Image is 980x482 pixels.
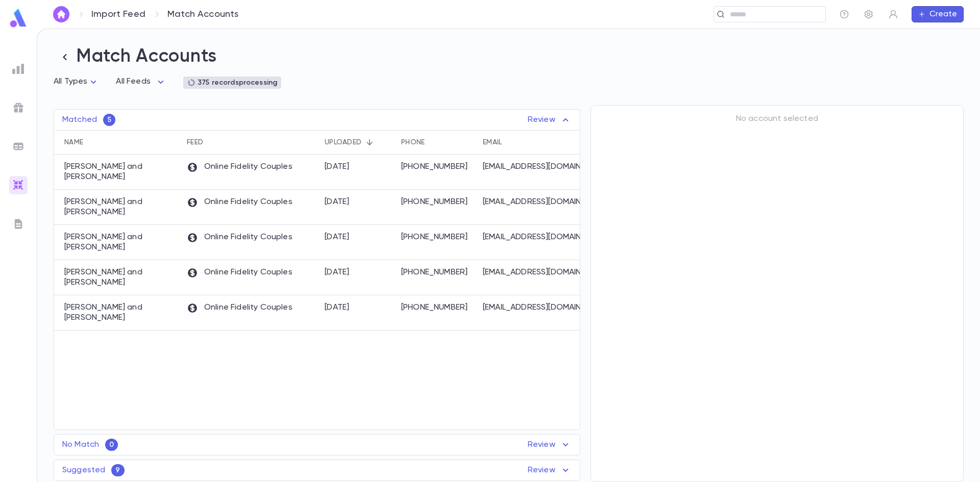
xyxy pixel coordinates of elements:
[361,134,378,150] button: Sort
[483,232,595,242] p: [EMAIL_ADDRESS][DOMAIN_NAME]
[64,267,177,288] p: [PERSON_NAME] and [PERSON_NAME]
[401,232,473,242] p: [PHONE_NUMBER]
[12,140,24,153] img: batches_grey.339ca447c9d9533ef1741baa751efc33.svg
[64,130,83,155] div: Name
[320,130,396,155] div: Uploaded
[528,114,572,126] p: Review
[187,162,292,173] p: Online Fidelity Couples
[401,162,473,172] p: [PHONE_NUMBER]
[401,267,473,277] p: [PHONE_NUMBER]
[325,302,350,313] div: 8/18/2025
[325,197,350,207] div: 8/18/2025
[64,232,177,252] p: [PERSON_NAME] and [PERSON_NAME]
[483,197,595,207] p: [EMAIL_ADDRESS][DOMAIN_NAME]
[55,10,67,18] img: home_white.a664292cf8c1dea59945f0da9f25487c.svg
[325,162,350,172] div: 8/18/2025
[8,8,29,28] img: logo
[54,78,87,86] span: All Types
[401,197,473,207] p: [PHONE_NUMBER]
[187,79,277,87] div: 375 records processing
[483,267,595,277] p: [EMAIL_ADDRESS][DOMAIN_NAME]
[116,78,150,86] span: All Feeds
[187,197,292,208] p: Online Fidelity Couples
[64,197,177,217] p: [PERSON_NAME] and [PERSON_NAME]
[62,115,97,125] p: Matched
[325,130,361,155] div: Uploaded
[325,267,350,277] div: 8/18/2025
[187,302,292,314] p: Online Fidelity Couples
[396,130,478,155] div: Phone
[12,179,24,191] img: imports_gradient.a72c8319815fb0872a7f9c3309a0627a.svg
[64,162,177,182] p: [PERSON_NAME] and [PERSON_NAME]
[401,130,425,155] div: Phone
[401,302,473,313] p: [PHONE_NUMBER]
[54,72,100,92] div: All Types
[64,302,177,323] p: [PERSON_NAME] and [PERSON_NAME]
[116,72,166,92] div: All Feeds
[912,6,964,22] button: Create
[111,466,124,474] span: 9
[187,232,292,243] p: Online Fidelity Couples
[325,232,350,242] div: 8/18/2025
[54,45,964,68] h2: Match Accounts
[483,130,502,155] div: Email
[478,130,602,155] div: Email
[528,464,572,476] p: Review
[12,102,24,114] img: campaigns_grey.99e729a5f7ee94e3726e6486bddda8f1.svg
[483,302,595,313] p: [EMAIL_ADDRESS][DOMAIN_NAME]
[167,9,239,20] p: Match Accounts
[182,130,320,155] div: Feed
[12,218,24,230] img: letters_grey.7941b92b52307dd3b8a917253454ce1c.svg
[54,130,182,155] div: Name
[62,465,105,475] p: Suggested
[91,9,145,20] a: Import Feed
[187,130,203,155] div: Feed
[736,114,818,124] p: No account selected
[12,63,24,75] img: reports_grey.c525e4749d1bce6a11f5fe2a8de1b229.svg
[483,162,595,172] p: [EMAIL_ADDRESS][DOMAIN_NAME]
[187,267,292,278] p: Online Fidelity Couples
[103,116,115,124] span: 5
